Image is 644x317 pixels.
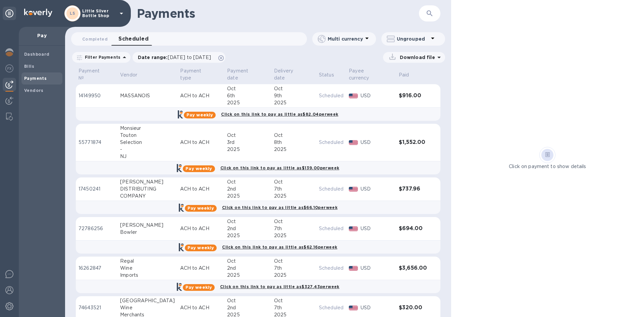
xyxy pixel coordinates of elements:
[227,225,269,232] div: 2nd
[137,6,419,20] h1: Payments
[227,193,269,200] div: 2025
[78,225,115,232] p: 72786256
[349,266,358,271] img: USD
[118,34,149,44] span: Scheduled
[222,205,337,210] b: Click on this link to pay as little as $66.10 per week
[227,85,269,92] div: Oct
[274,139,314,146] div: 8th
[78,186,115,193] p: 17450241
[180,186,222,193] p: ACH to ACH
[361,139,393,146] p: USD
[78,92,115,99] p: 14149950
[222,245,337,250] b: Click on this link to pay as little as $62.16 per week
[274,297,314,304] div: Oct
[120,139,175,146] div: Selection
[319,265,343,272] p: Scheduled
[120,304,175,311] div: Wine
[120,258,175,265] div: Regal
[120,297,175,304] div: [GEOGRAPHIC_DATA]
[120,71,146,78] span: Vendor
[319,225,343,232] p: Scheduled
[220,165,339,170] b: Click on this link to pay as little as $139.00 per week
[319,92,343,99] p: Scheduled
[227,304,269,311] div: 2nd
[78,139,115,146] p: 55771874
[24,52,50,57] b: Dashboard
[227,178,269,186] div: Oct
[187,206,214,211] b: Pay weekly
[120,153,175,160] div: NJ
[349,94,358,98] img: USD
[349,67,384,82] p: Payee currency
[70,11,75,16] b: LS
[78,67,106,82] p: Payment №
[274,193,314,200] div: 2025
[319,304,343,311] p: Scheduled
[180,92,222,99] p: ACH to ACH
[186,112,213,117] b: Pay weekly
[185,166,212,171] b: Pay weekly
[180,67,222,82] span: Payment type
[399,71,418,78] span: Paid
[227,232,269,239] div: 2025
[180,225,222,232] p: ACH to ACH
[399,225,427,232] h3: $694.00
[120,125,175,132] div: Monsieur
[3,7,16,20] div: Unpin categories
[349,140,358,145] img: USD
[274,67,314,82] span: Delivery date
[274,265,314,272] div: 7th
[509,163,586,170] p: Click on payment to show details
[227,92,269,99] div: 6th
[319,139,343,146] p: Scheduled
[349,67,393,82] span: Payee currency
[274,218,314,225] div: Oct
[349,187,358,192] img: USD
[319,71,334,78] p: Status
[120,265,175,272] div: Wine
[227,132,269,139] div: Oct
[361,304,393,311] p: USD
[221,112,338,117] b: Click on this link to pay as little as $82.04 per week
[274,99,314,106] div: 2025
[24,76,47,81] b: Payments
[274,272,314,279] div: 2025
[274,304,314,311] div: 7th
[227,186,269,193] div: 2nd
[132,52,225,63] div: Date range:[DATE] to [DATE]
[319,186,343,193] p: Scheduled
[349,306,358,310] img: USD
[78,265,115,272] p: 16262847
[180,265,222,272] p: ACH to ACH
[227,139,269,146] div: 3rd
[397,54,435,61] p: Download file
[227,272,269,279] div: 2025
[82,9,116,18] p: Little Silver Bottle Shop
[274,258,314,265] div: Oct
[399,93,427,99] h3: $916.00
[227,146,269,153] div: 2025
[24,32,60,39] p: Pay
[361,92,393,99] p: USD
[220,284,339,289] b: Click on this link to pay as little as $327.43 per week
[274,92,314,99] div: 9th
[274,85,314,92] div: Oct
[120,193,175,200] div: COMPANY
[227,265,269,272] div: 2nd
[399,186,427,192] h3: $737.96
[361,265,393,272] p: USD
[168,55,211,60] span: [DATE] to [DATE]
[120,222,175,229] div: [PERSON_NAME]
[227,297,269,304] div: Oct
[227,67,269,82] span: Payment date
[180,139,222,146] p: ACH to ACH
[120,186,175,193] div: DISTRIBUTING
[227,258,269,265] div: Oct
[24,9,52,17] img: Logo
[78,67,115,82] span: Payment №
[274,146,314,153] div: 2025
[24,88,44,93] b: Vendors
[227,218,269,225] div: Oct
[274,186,314,193] div: 7th
[349,226,358,231] img: USD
